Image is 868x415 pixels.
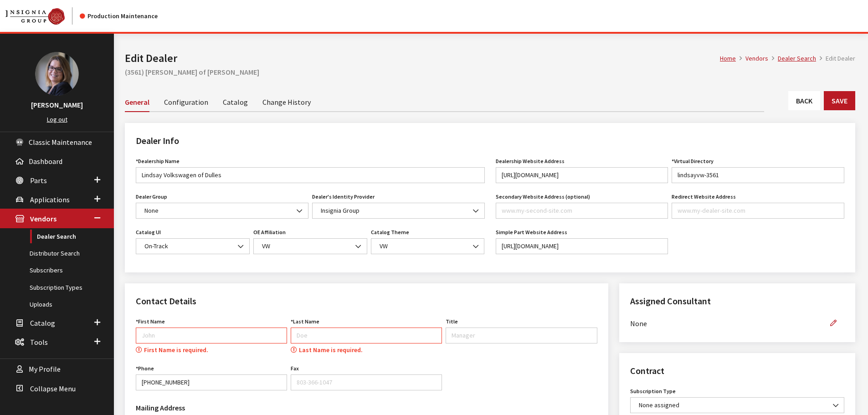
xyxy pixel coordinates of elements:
a: Insignia Group logo [5,7,80,25]
label: OE Affiliation [253,228,286,236]
label: Title [446,318,458,326]
span: Parts [30,176,47,185]
span: Collapse Menu [30,384,76,393]
h1: Edit Dealer [125,50,720,67]
a: Log out [47,115,67,123]
label: Dealer's Identity Provider [312,193,375,201]
label: Catalog UI [136,228,161,236]
input: John [136,328,287,343]
h2: Assigned Consultant [630,294,844,308]
input: 803-366-1047 [291,374,442,390]
span: Catalog [30,318,55,328]
label: Simple Part Website Address [496,228,567,236]
input: www.my-second-site.com [496,203,668,219]
span: None [630,318,822,329]
a: General [125,92,149,112]
a: Back [788,91,820,110]
a: Dealer Search [778,54,816,62]
span: Dashboard [29,157,62,166]
span: VW [377,241,479,251]
button: Save [824,91,855,110]
a: Configuration [164,92,208,111]
input: 888-579-4458 [136,374,287,390]
h2: Contact Details [136,294,597,308]
input: My Dealer [136,167,485,183]
label: Last Name [291,318,319,326]
span: VW [371,238,485,254]
input: www.my-dealer-site.com [672,203,844,219]
span: VW [259,241,361,251]
label: Subscription Type [630,387,676,395]
h2: Contract [630,364,844,378]
label: Dealer Group [136,193,167,201]
span: Tools [30,338,48,347]
span: Last Name is required. [299,346,363,354]
span: My Profile [29,365,61,374]
h3: [PERSON_NAME] [9,99,105,110]
input: Doe [291,328,442,343]
img: Catalog Maintenance [5,8,65,25]
label: Secondary Website Address (optional) [496,193,590,201]
span: Insignia Group [312,203,485,219]
label: Catalog Theme [371,228,409,236]
button: Edit Assigned Consultant [822,315,844,331]
li: Vendors [736,54,768,63]
label: Dealership Website Address [496,157,565,165]
a: Catalog [223,92,248,111]
h2: (3561) [PERSON_NAME] of [PERSON_NAME] [125,67,855,77]
span: First Name is required. [144,346,208,354]
a: Change History [262,92,311,111]
input: site-name [672,167,844,183]
span: VW [253,238,367,254]
input: Manager [446,328,597,343]
span: None [136,203,308,219]
label: *Virtual Directory [672,157,714,165]
span: On-Track [142,241,244,251]
span: Insignia Group [318,206,479,215]
img: Kim Callahan Collins [35,52,79,96]
input: www.simple-part.com [496,238,668,254]
input: www.my-dealer-site.com [496,167,668,183]
span: On-Track [136,238,250,254]
span: None assigned [636,400,838,410]
a: Home [720,54,736,62]
h2: Dealer Info [136,134,844,148]
label: Redirect Website Address [672,193,736,201]
li: Edit Dealer [816,54,855,63]
span: Classic Maintenance [29,138,92,147]
label: *Dealership Name [136,157,180,165]
label: Phone [136,364,154,373]
span: Applications [30,195,70,204]
label: Fax [291,364,299,373]
span: Vendors [30,215,56,224]
div: Production Maintenance [80,11,158,21]
span: None assigned [630,397,844,413]
span: None [142,206,303,215]
h3: Mailing Address [136,402,361,413]
label: First Name [136,318,165,326]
